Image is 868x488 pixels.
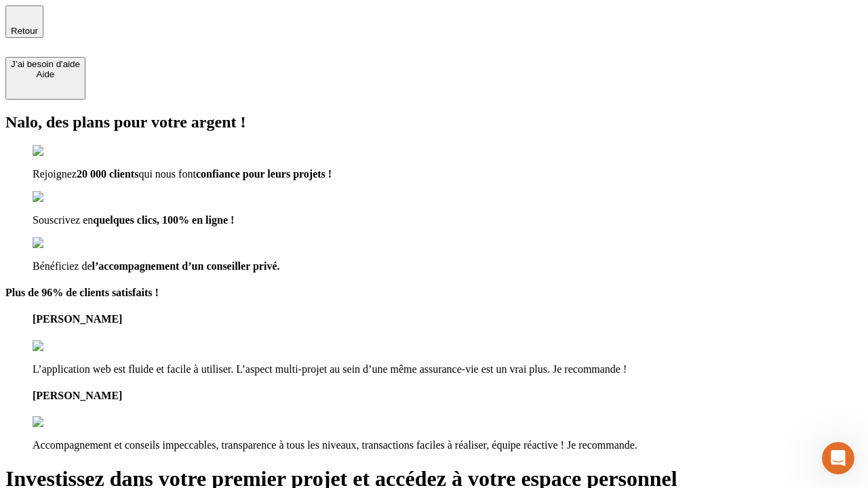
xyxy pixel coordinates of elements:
div: Aide [11,69,80,79]
img: checkmark [33,237,91,249]
button: J’ai besoin d'aideAide [5,57,85,100]
div: J’ai besoin d'aide [11,59,80,69]
span: Rejoignez [33,168,77,180]
h4: Plus de 96% de clients satisfaits ! [5,287,863,299]
img: checkmark [33,191,91,203]
h4: [PERSON_NAME] [33,390,863,402]
img: reviews stars [33,340,100,352]
iframe: Intercom live chat [822,442,854,474]
h2: Nalo, des plans pour votre argent ! [5,113,863,131]
button: Retour [5,5,43,38]
img: checkmark [33,145,91,157]
span: 20 000 clients [77,168,139,180]
span: confiance pour leurs projets ! [196,168,332,180]
img: reviews stars [33,416,100,428]
span: Souscrivez en [33,214,93,226]
p: L’application web est fluide et facile à utiliser. L’aspect multi-projet au sein d’une même assur... [33,363,863,375]
h4: [PERSON_NAME] [33,313,863,325]
span: Retour [11,26,38,36]
span: qui nous font [138,168,195,180]
p: Accompagnement et conseils impeccables, transparence à tous les niveaux, transactions faciles à r... [33,439,863,451]
span: quelques clics, 100% en ligne ! [93,214,234,226]
span: Bénéficiez de [33,260,92,272]
span: l’accompagnement d’un conseiller privé. [92,260,280,272]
